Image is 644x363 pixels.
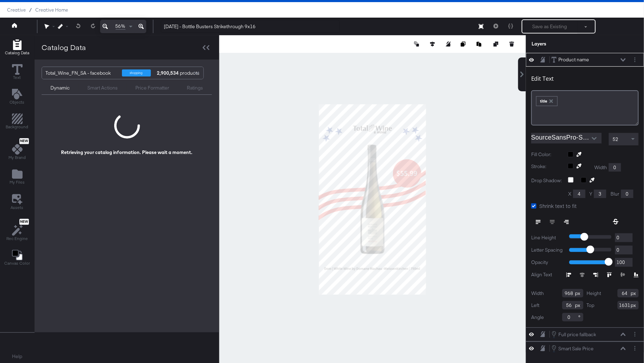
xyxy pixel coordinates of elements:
span: Creative [7,7,26,13]
button: Product name [551,56,589,63]
button: Add Rectangle [2,112,33,132]
span: Catalog Data [5,50,29,56]
a: Creative Home [35,7,68,13]
label: Angle [531,314,544,321]
button: Copy image [461,41,468,48]
button: Paste image [477,41,484,48]
span: My Brand [8,155,26,160]
span: Text [13,75,21,80]
label: Opacity [531,259,564,266]
div: Full price fallback [558,331,596,338]
label: Width [594,164,607,171]
div: Total_Wine_FN_SA - facebook [45,67,117,79]
button: Layer Options [631,331,639,338]
label: Fill Color: [531,151,563,158]
label: Top [587,302,595,309]
label: Drop Shadow: [531,177,563,184]
span: Assets [11,205,24,210]
a: Help [12,353,23,360]
label: Stroke: [531,163,563,172]
button: NewRec Engine [2,217,32,244]
button: Layer Options [631,56,639,63]
svg: Copy image [461,42,466,47]
button: Add Files [5,167,29,187]
label: Width [531,290,544,297]
div: title [536,97,557,106]
span: Background [6,124,29,130]
span: / [26,7,35,13]
svg: Paste image [477,42,482,47]
div: Ratings [187,85,203,91]
label: X [568,191,571,197]
button: Add Text [6,87,29,107]
span: My Files [10,179,25,185]
strong: 2,900,534 [156,67,180,79]
div: Smart Actions [87,85,118,91]
div: Retrieving your catalog information. Please wait a moment. [61,149,193,156]
button: Text [8,62,27,82]
div: Layers [532,41,603,47]
span: 56% [116,23,125,30]
div: Dynamic [50,85,70,91]
button: Open [589,133,600,144]
span: New [19,139,29,143]
span: 52 [613,136,618,142]
div: products [156,67,177,79]
span: New [19,220,29,224]
button: Layer Options [631,345,639,352]
label: Line Height [531,234,564,241]
button: Add Rectangle [1,38,33,58]
label: Letter Spacing [531,247,564,253]
button: Assets [7,192,28,213]
div: Smart Sale Price [558,345,594,352]
button: Full price fallback [551,331,596,338]
div: Edit Text [531,75,554,82]
label: Left [531,302,539,309]
div: Product name [558,56,589,63]
label: Y [589,191,592,197]
label: Blur [611,191,619,197]
span: Objects [10,99,25,105]
div: Catalog Data [42,42,86,53]
button: NewMy Brand [4,137,30,163]
label: Height [587,290,601,297]
label: Align Text [531,271,566,278]
div: shopping [122,69,151,76]
button: Help [7,350,27,363]
div: Price Formatter [135,85,169,91]
span: Rec Engine [6,236,28,241]
button: Smart Sale Price [551,345,594,352]
span: Shrink text to fit [539,202,577,209]
span: Canvas Color [4,260,30,266]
